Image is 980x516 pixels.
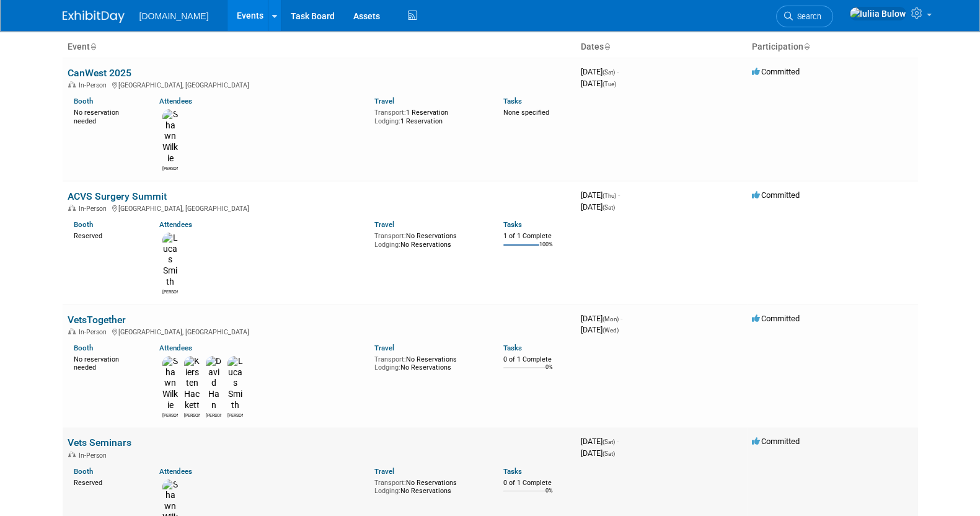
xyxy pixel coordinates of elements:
a: Vets Seminars [68,437,131,448]
div: Shawn Wilkie [162,411,178,419]
div: Shawn Wilkie [162,164,178,172]
th: Dates [576,37,747,58]
th: Event [63,37,576,58]
a: Tasks [503,97,522,105]
div: Lucas Smith [227,411,243,419]
div: 1 of 1 Complete [503,232,571,241]
div: Reserved [74,476,141,487]
a: Attendees [159,344,192,352]
span: In-Person [79,451,110,460]
a: Tasks [503,344,522,352]
a: Booth [74,220,93,229]
div: David Han [206,411,221,419]
span: (Wed) [603,327,619,334]
span: Committed [752,314,800,323]
span: Search [793,12,821,21]
div: Reserved [74,229,141,241]
img: Iuliia Bulow [849,7,906,20]
img: In-Person Event [68,328,76,334]
img: Shawn Wilkie [162,356,178,411]
span: Transport: [374,232,406,240]
span: Committed [752,67,800,76]
a: CanWest 2025 [68,67,131,79]
a: Search [776,6,833,27]
a: Attendees [159,97,192,105]
img: In-Person Event [68,451,76,458]
span: Committed [752,437,800,446]
img: Lucas Smith [162,233,178,288]
a: Attendees [159,220,192,229]
span: [DATE] [581,325,619,334]
span: Lodging: [374,363,400,371]
a: Travel [374,344,394,352]
td: 0% [545,364,553,381]
span: Lodging: [374,117,400,125]
th: Participation [747,37,918,58]
div: 0 of 1 Complete [503,479,571,487]
span: (Sat) [603,450,615,457]
a: Travel [374,220,394,229]
div: No Reservations No Reservations [374,353,485,372]
div: [GEOGRAPHIC_DATA], [GEOGRAPHIC_DATA] [68,203,571,213]
span: In-Person [79,81,110,89]
span: [DATE] [581,437,619,446]
div: No reservation needed [74,106,141,125]
span: (Tue) [603,81,616,87]
a: Sort by Start Date [604,42,610,51]
span: Lodging: [374,487,400,495]
span: In-Person [79,328,110,336]
span: None specified [503,109,549,117]
span: Committed [752,190,800,200]
span: [DATE] [581,448,615,458]
span: [DATE] [581,202,615,211]
span: Lodging: [374,241,400,249]
a: ACVS Surgery Summit [68,190,167,202]
span: Transport: [374,109,406,117]
span: - [617,67,619,76]
a: Tasks [503,467,522,476]
div: No Reservations No Reservations [374,229,485,249]
span: - [618,190,620,200]
a: Travel [374,97,394,105]
a: Tasks [503,220,522,229]
span: (Sat) [603,69,615,76]
span: Transport: [374,355,406,363]
a: VetsTogether [68,314,126,326]
a: Booth [74,467,93,476]
span: [DATE] [581,79,616,88]
div: [GEOGRAPHIC_DATA], [GEOGRAPHIC_DATA] [68,326,571,336]
div: Kiersten Hackett [184,411,200,419]
span: [DATE] [581,190,620,200]
img: Lucas Smith [227,356,243,411]
div: No reservation needed [74,353,141,372]
img: In-Person Event [68,81,76,87]
div: No Reservations No Reservations [374,476,485,496]
span: [DATE] [581,67,619,76]
span: [DATE] [581,314,622,323]
div: 0 of 1 Complete [503,355,571,364]
a: Sort by Event Name [90,42,96,51]
span: (Thu) [603,192,616,199]
span: In-Person [79,205,110,213]
span: Transport: [374,479,406,487]
div: Lucas Smith [162,288,178,295]
img: Shawn Wilkie [162,109,178,164]
span: (Sat) [603,438,615,445]
div: [GEOGRAPHIC_DATA], [GEOGRAPHIC_DATA] [68,79,571,89]
span: (Sat) [603,204,615,211]
img: David Han [206,356,221,411]
span: (Mon) [603,316,619,322]
img: In-Person Event [68,205,76,211]
a: Travel [374,467,394,476]
a: Booth [74,344,93,352]
td: 0% [545,487,553,504]
img: ExhibitDay [63,11,125,23]
td: 100% [539,241,553,258]
span: - [617,437,619,446]
span: - [620,314,622,323]
a: Attendees [159,467,192,476]
div: 1 Reservation 1 Reservation [374,106,485,125]
a: Sort by Participation Type [803,42,810,51]
span: [DOMAIN_NAME] [139,11,209,21]
a: Booth [74,97,93,105]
